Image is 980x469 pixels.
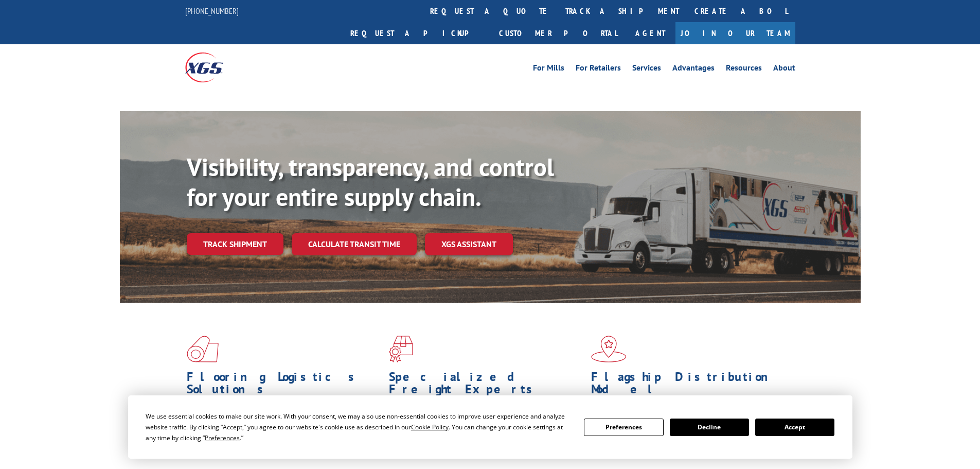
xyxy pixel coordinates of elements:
[755,419,834,436] button: Accept
[491,22,625,44] a: Customer Portal
[726,64,762,75] a: Resources
[389,371,583,401] h1: Specialized Freight Experts
[187,233,283,255] a: Track shipment
[425,233,513,255] a: XGS ASSISTANT
[672,64,715,75] a: Advantages
[187,151,554,213] b: Visibility, transparency, and control for your entire supply chain.
[675,22,795,44] a: Join Our Team
[389,336,413,362] img: xgs-icon-focused-on-flooring-red
[128,395,852,459] div: Cookie Consent Prompt
[670,419,749,436] button: Decline
[411,423,449,431] span: Cookie Policy
[343,22,491,44] a: Request a pickup
[187,336,219,362] img: xgs-icon-total-supply-chain-intelligence-red
[632,64,661,75] a: Services
[205,433,240,442] span: Preferences
[591,336,627,362] img: xgs-icon-flagship-distribution-model-red
[584,419,663,436] button: Preferences
[292,233,417,255] a: Calculate transit time
[591,371,786,401] h1: Flagship Distribution Model
[187,371,381,401] h1: Flooring Logistics Solutions
[576,64,621,75] a: For Retailers
[625,22,675,44] a: Agent
[146,411,572,443] div: We use essential cookies to make our site work. With your consent, we may also use non-essential ...
[185,6,239,16] a: [PHONE_NUMBER]
[533,64,564,75] a: For Mills
[773,64,795,75] a: About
